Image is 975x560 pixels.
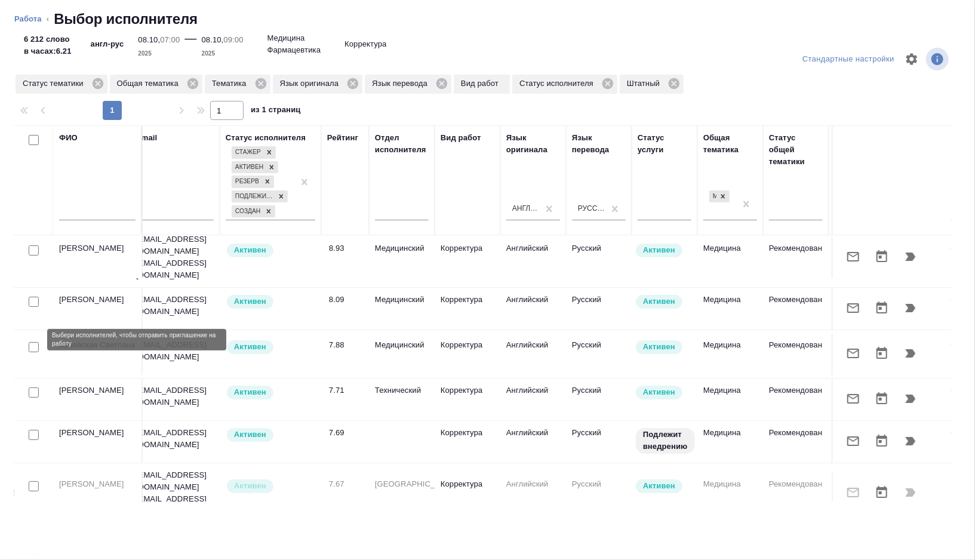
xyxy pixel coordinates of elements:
div: 7.69 [329,427,363,439]
div: Статус тематики [16,75,107,94]
button: Отправить предложение о работе [839,242,868,271]
button: Открыть календарь загрузки [868,384,896,413]
td: Русский [566,379,632,420]
p: Активен [643,244,675,256]
p: Корректура [441,339,494,351]
div: 7.88 [329,339,363,351]
td: Рекомендован [763,421,829,463]
div: Рядовой исполнитель: назначай с учетом рейтинга [226,294,315,310]
div: Язык оригинала [273,75,363,94]
button: Продолжить [896,427,925,456]
td: Русский [566,421,632,463]
td: Английский [500,333,566,375]
td: [PERSON_NAME] [53,421,143,463]
p: Активен [234,296,266,307]
div: Стажер, Активен, Резерв, Подлежит внедрению, Создан [230,189,289,204]
p: Статус тематики [23,78,88,90]
div: Язык оригинала [506,132,560,156]
p: 08.10, [138,35,160,44]
p: [EMAIL_ADDRESS][DOMAIN_NAME] [136,469,214,493]
p: Активен [234,480,266,492]
div: Статус общей тематики [769,132,823,168]
nav: breadcrumb [14,10,961,29]
a: Работа [14,14,42,23]
p: Тематика [212,78,251,90]
p: Корректура [441,384,494,396]
button: Открыть календарь загрузки [868,242,896,271]
button: Отправить предложение о работе [839,384,868,413]
div: Стажер [232,146,263,159]
p: Язык перевода [372,78,432,90]
td: Медицина [697,288,763,330]
div: Стажер, Активен, Резерв, Подлежит внедрению, Создан [230,204,276,219]
td: Английский [500,472,566,514]
p: Статус исполнителя [519,78,598,90]
td: [PERSON_NAME] [53,288,143,330]
div: Тематика [205,75,270,94]
div: Рядовой исполнитель: назначай с учетом рейтинга [226,384,315,401]
td: Рекомендован [763,379,829,420]
div: Английский [512,204,540,214]
p: Общая тематика [117,78,183,90]
p: Активен [643,480,675,492]
td: Английский [500,236,566,278]
p: Активен [643,296,675,307]
p: Корректура [441,427,494,439]
div: Рядовой исполнитель: назначай с учетом рейтинга [226,339,315,355]
div: Общая тематика [110,75,202,94]
span: из 1 страниц [251,103,301,120]
div: Email [136,132,157,144]
td: [PERSON_NAME] [53,472,143,514]
div: Статус услуги [638,132,691,156]
td: Русский [566,236,632,278]
div: Рейтинг [327,132,358,144]
p: [EMAIL_ADDRESS][DOMAIN_NAME] [136,233,214,257]
div: Язык перевода [365,75,451,94]
td: Залевская Светлана [53,333,143,375]
p: 07:00 [160,35,180,44]
div: Русский [578,204,605,214]
p: Штатный [627,78,664,90]
button: Отправить предложение о работе [839,294,868,322]
td: Медицинский [369,236,435,278]
p: Корректура [345,38,386,50]
p: Активен [234,386,266,398]
td: Медицинский [369,288,435,330]
td: Медицина [697,236,763,278]
p: [EMAIL_ADDRESS][DOMAIN_NAME] [136,339,214,363]
li: ‹ [47,13,49,25]
div: Рядовой исполнитель: назначай с учетом рейтинга [226,478,315,494]
div: 8.09 [329,294,363,306]
button: Продолжить [896,384,925,413]
div: — [184,29,196,60]
div: Статус исполнителя [512,75,617,94]
button: Отправить предложение о работе [839,339,868,368]
p: [EMAIL_ADDRESS][DOMAIN_NAME] [136,493,214,517]
div: Активен [232,161,265,174]
p: [EMAIL_ADDRESS][DOMAIN_NAME] [136,257,214,281]
td: [PERSON_NAME] [53,379,143,420]
td: Рекомендован [763,236,829,278]
div: Подлежит внедрению [232,190,275,203]
p: 08.10, [202,35,224,44]
p: [EMAIL_ADDRESS][DOMAIN_NAME] [136,384,214,408]
td: Рекомендован [763,472,829,514]
button: Открыть календарь загрузки [868,427,896,456]
span: Настроить таблицу [897,45,926,73]
p: Активен [643,386,675,398]
button: Продолжить [896,242,925,271]
h2: Выбор исполнителя [54,10,198,29]
div: Медицина [709,190,716,203]
td: Технический [369,379,435,420]
button: Продолжить [896,339,925,368]
td: Английский [500,379,566,420]
td: Рекомендован [763,288,829,330]
p: [EMAIL_ADDRESS][DOMAIN_NAME] [136,294,214,318]
p: Язык оригинала [280,78,343,90]
p: 6 212 слово [24,33,72,45]
td: Английский [500,421,566,463]
p: Активен [234,341,266,353]
p: Корректура [441,478,494,490]
div: split button [799,50,897,69]
div: 7.71 [329,384,363,396]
